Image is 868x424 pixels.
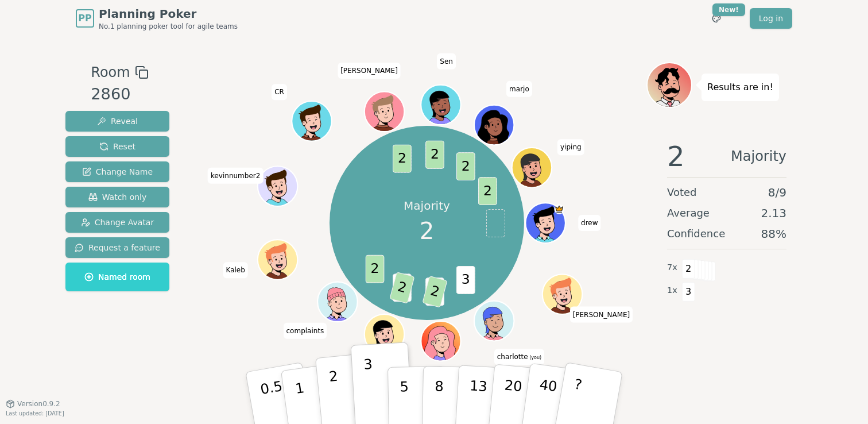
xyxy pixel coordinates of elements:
div: New! [712,3,745,16]
span: 2.13 [761,205,786,221]
span: 3 [682,282,695,302]
span: 3 [456,266,475,294]
button: Change Name [65,161,169,182]
span: Click to change your name [570,307,633,323]
button: Watch only [65,187,169,207]
span: Click to change your name [494,349,544,365]
button: Request a feature [65,237,169,258]
span: Planning Poker [99,6,238,22]
button: Named room [65,263,169,291]
span: Confidence [667,226,725,242]
span: Click to change your name [223,262,247,278]
span: Named room [84,271,150,283]
span: 2 [393,144,412,172]
span: PP [78,11,91,25]
button: Reset [65,136,169,157]
span: (you) [528,355,542,360]
p: Majority [404,198,450,214]
span: 2 [682,259,695,279]
span: Click to change your name [208,168,263,184]
span: Version 0.9.2 [17,399,60,408]
span: 2 [420,214,434,248]
span: drew is the host [555,204,564,214]
button: Reveal [65,111,169,132]
button: New! [706,8,727,29]
span: Click to change your name [338,63,401,79]
span: No.1 planning poker tool for agile teams [99,22,238,31]
a: Log in [750,8,792,29]
span: Majority [731,142,786,170]
span: Average [667,205,710,221]
span: Voted [667,184,697,201]
span: 88 % [761,226,786,242]
p: Results are in! [707,79,773,95]
p: 3 [363,356,376,419]
a: PPPlanning PokerNo.1 planning poker tool for agile teams [76,6,238,31]
span: 8 / 9 [768,184,786,201]
span: 2 [667,142,685,170]
span: Reveal [97,115,138,127]
span: Click to change your name [557,139,584,155]
span: 2 [479,177,498,205]
span: Click to change your name [506,81,532,97]
span: Change Name [82,166,153,178]
span: Room [91,62,130,83]
span: 7 x [667,261,677,274]
span: Click to change your name [578,215,600,231]
button: Click to change your avatar [476,302,513,340]
span: 2 [426,140,445,168]
span: Watch only [88,191,147,203]
span: Request a feature [75,242,160,253]
span: Click to change your name [272,84,287,100]
button: Version0.9.2 [6,399,60,408]
span: 1 x [667,284,677,297]
button: Change Avatar [65,212,169,233]
div: 2860 [91,83,148,106]
span: Last updated: [DATE] [6,410,64,417]
span: 2 [423,276,448,308]
span: 2 [366,255,385,283]
span: Change Avatar [81,217,154,228]
span: 2 [390,272,415,304]
span: Click to change your name [284,323,327,339]
span: 2 [456,152,475,180]
span: Reset [99,141,135,152]
span: Click to change your name [437,53,456,70]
